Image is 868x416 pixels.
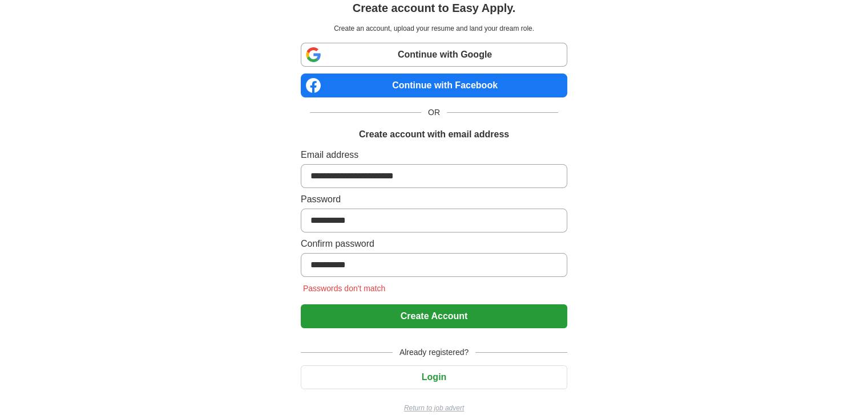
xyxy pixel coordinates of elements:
a: Login [301,372,567,382]
button: Create Account [301,304,567,328]
h1: Create account with email address [359,128,509,141]
span: Passwords don't match [301,284,387,293]
a: Continue with Google [301,43,567,67]
label: Email address [301,148,567,162]
label: Confirm password [301,237,567,251]
span: OR [421,107,447,119]
button: Login [301,365,567,389]
a: Return to job advert [301,403,567,413]
span: Already registered? [393,346,475,358]
label: Password [301,193,567,206]
p: Create an account, upload your resume and land your dream role. [303,23,565,34]
a: Continue with Facebook [301,74,567,97]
